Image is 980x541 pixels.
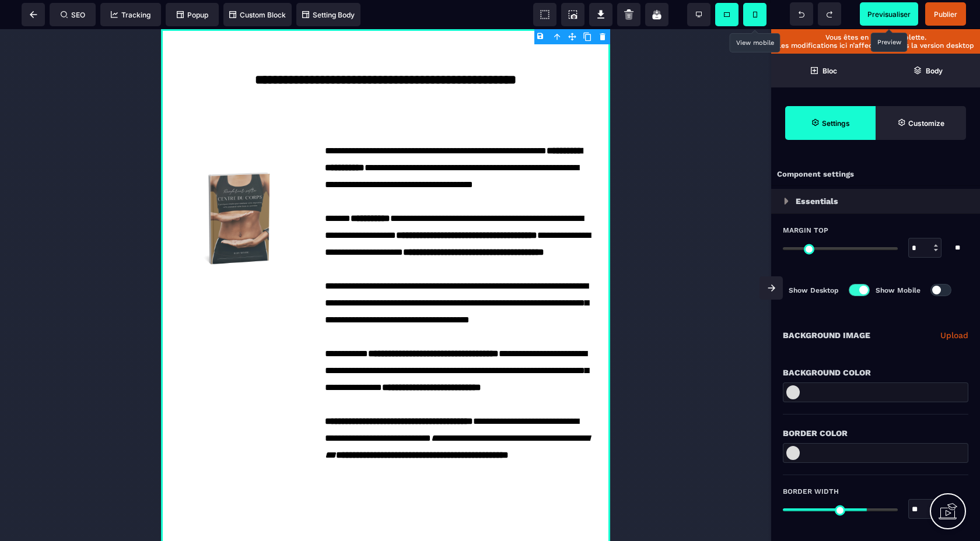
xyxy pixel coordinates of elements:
strong: Customize [908,119,944,128]
strong: Body [926,66,943,75]
span: Open Layer Manager [876,54,980,87]
div: Component settings [771,163,980,186]
strong: Bloc [822,66,837,75]
strong: Settings [822,119,850,128]
p: Show Mobile [876,284,921,296]
span: Open Blocks [771,54,876,87]
span: Tracking [111,10,150,19]
span: Margin Top [783,226,828,235]
span: Setting Body [302,10,355,19]
div: Border Color [783,426,968,440]
span: Custom Block [229,10,286,19]
span: Publier [934,10,957,19]
span: Previsualiser [867,10,911,19]
span: Screenshot [561,3,584,26]
p: Essentials [796,194,838,208]
span: Preview [860,2,918,26]
span: SEO [61,10,85,19]
span: View components [533,3,556,26]
p: Show Desktop [789,284,839,296]
img: b5817189f640a198fbbb5bc8c2515528_10.png [17,113,164,247]
span: Settings [785,106,876,140]
p: Background Image [783,328,870,342]
span: Border Width [783,487,839,496]
span: Open Style Manager [876,106,966,140]
img: loading [784,198,789,205]
div: Background Color [783,366,968,380]
a: Upload [940,328,968,342]
span: Popup [177,10,208,19]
